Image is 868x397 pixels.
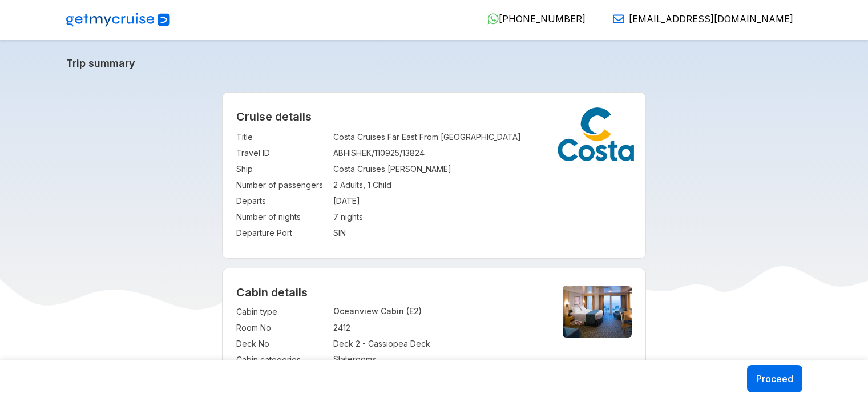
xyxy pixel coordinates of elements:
td: : [328,193,333,209]
td: Costa Cruises [PERSON_NAME] [333,161,632,177]
td: : [328,129,333,145]
td: : [328,225,333,241]
a: [PHONE_NUMBER] [478,13,586,25]
a: [EMAIL_ADDRESS][DOMAIN_NAME] [604,13,793,25]
button: Proceed [747,365,802,392]
td: Departs [236,193,328,209]
a: Trip summary [66,57,802,69]
h2: Cruise details [236,110,632,123]
td: Number of passengers [236,177,328,193]
td: Deck No [236,336,328,352]
td: Cabin type [236,304,328,320]
span: [EMAIL_ADDRESS][DOMAIN_NAME] [629,13,793,25]
span: [PHONE_NUMBER] [499,13,586,25]
td: : [328,145,333,161]
td: Title [236,129,328,145]
td: : [328,336,333,352]
span: (E2) [406,306,422,316]
td: Travel ID [236,145,328,161]
td: 2412 [333,320,543,336]
td: : [328,320,333,336]
td: Costa Cruises Far East From [GEOGRAPHIC_DATA] [333,129,632,145]
td: 2 Adults, 1 Child [333,177,632,193]
td: : [328,161,333,177]
td: : [328,209,333,225]
td: Room No [236,320,328,336]
td: : [328,304,333,320]
td: Cabin categories [236,352,328,368]
td: 7 nights [333,209,632,225]
td: Deck 2 - Cassiopea Deck [333,336,543,352]
img: Email [613,13,624,25]
td: : [328,352,333,368]
td: ABHISHEK/110925/13824 [333,145,632,161]
h4: Cabin details [236,286,632,299]
td: SIN [333,225,632,241]
p: Staterooms. [333,354,543,364]
img: WhatsApp [487,13,499,25]
td: Ship [236,161,328,177]
td: [DATE] [333,193,632,209]
td: Number of nights [236,209,328,225]
td: Departure Port [236,225,328,241]
p: Oceanview Cabin [333,306,543,316]
td: : [328,177,333,193]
